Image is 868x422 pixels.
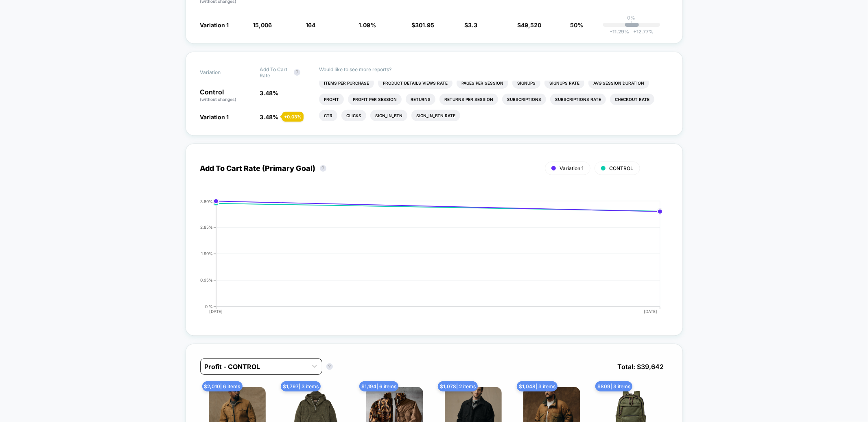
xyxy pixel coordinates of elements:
span: $ 809 | 3 items [595,381,632,391]
span: 3.48 % [260,90,278,96]
li: Subscriptions Rate [550,94,606,105]
tspan: [DATE] [644,309,657,314]
span: $ [465,22,478,28]
p: | [631,21,632,27]
span: Variation 1 [560,165,584,171]
tspan: 2.85% [200,225,213,230]
span: 3.48 % [260,114,278,120]
span: $ 2,010 | 6 items [202,381,243,391]
li: Sign_in_btn [370,110,407,121]
span: 50% [571,22,584,28]
li: Product Details Views Rate [378,77,453,89]
span: $ 1,797 | 3 items [281,381,321,391]
tspan: 3.80% [200,199,213,203]
li: Signups Rate [544,77,584,89]
li: Items Per Purchase [319,77,374,89]
p: 0% [627,15,636,21]
li: Ctr [319,110,337,121]
p: Would like to see more reports? [319,66,668,72]
span: Total: $ 39,642 [614,359,668,375]
li: Returns Per Session [439,94,498,105]
span: Variation 1 [200,114,229,120]
li: Clicks [341,110,366,121]
li: Subscriptions [502,94,546,105]
li: Checkout Rate [610,94,654,105]
span: 12.77 % [629,28,654,35]
span: 15,006 [253,22,272,28]
span: + [633,28,636,35]
span: $ 1,194 | 6 items [359,381,398,391]
span: $ 1,078 | 2 items [438,381,478,391]
span: 49,520 [521,22,542,28]
li: Pages Per Session [457,77,508,89]
span: 164 [306,22,316,28]
span: Add To Cart Rate [260,66,290,79]
li: Returns [406,94,435,105]
span: 1.09 % [359,22,376,28]
li: Profit [319,94,344,105]
span: Variation 1 [200,22,229,28]
button: ? [294,69,300,76]
tspan: 0.95% [200,278,213,282]
span: 301.95 [415,22,435,28]
span: CONTROL [610,165,634,171]
li: Signups [512,77,540,89]
div: ADD_TO_CART_RATE [192,199,660,321]
span: $ 1,048 | 3 items [517,381,558,391]
span: 3.3 [468,22,478,28]
span: Variation [200,66,245,79]
li: Avg Session Duration [588,77,649,89]
li: Profit Per Session [348,94,402,105]
span: (without changes) [200,97,237,102]
span: $ [518,22,542,28]
div: + 0.03 % [282,112,304,122]
p: Control [200,89,251,103]
button: ? [320,165,326,172]
tspan: 0 % [205,304,213,309]
tspan: [DATE] [209,309,223,314]
button: ? [326,363,333,370]
li: Sign_in_btn Rate [411,110,460,121]
tspan: 1.90% [201,251,213,256]
span: $ [412,22,435,28]
span: -11.29 % [610,28,629,35]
